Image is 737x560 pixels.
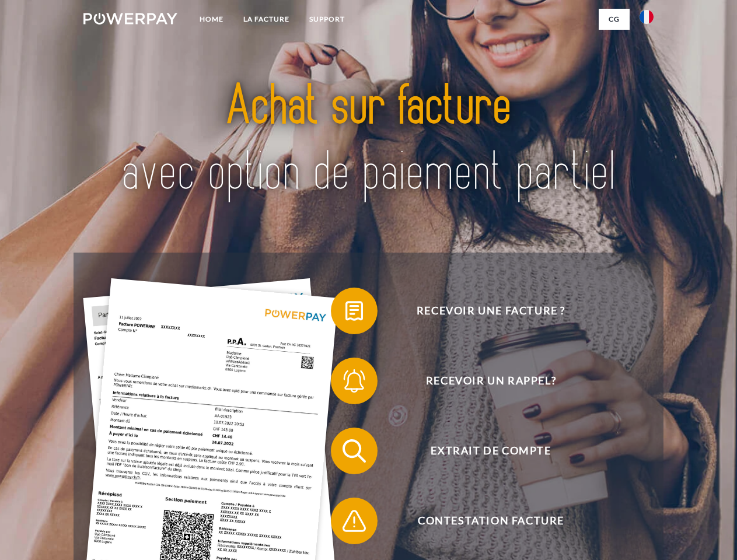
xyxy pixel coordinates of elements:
button: Extrait de compte [331,428,634,474]
img: title-powerpay_fr.svg [111,56,626,223]
img: qb_bill.svg [340,296,369,325]
button: Recevoir une facture ? [331,288,634,334]
span: Contestation Facture [348,498,634,544]
button: Recevoir un rappel? [331,358,634,404]
span: Recevoir un rappel? [348,358,634,404]
span: Recevoir une facture ? [348,288,634,334]
img: qb_bell.svg [340,366,369,395]
img: qb_warning.svg [340,506,369,535]
a: Home [190,9,233,30]
a: Support [299,9,355,30]
span: Extrait de compte [348,428,634,474]
img: fr [640,10,654,24]
a: CG [599,9,630,30]
button: Contestation Facture [331,498,634,544]
img: logo-powerpay-white.svg [83,13,177,24]
a: LA FACTURE [233,9,299,30]
img: qb_search.svg [340,436,369,466]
